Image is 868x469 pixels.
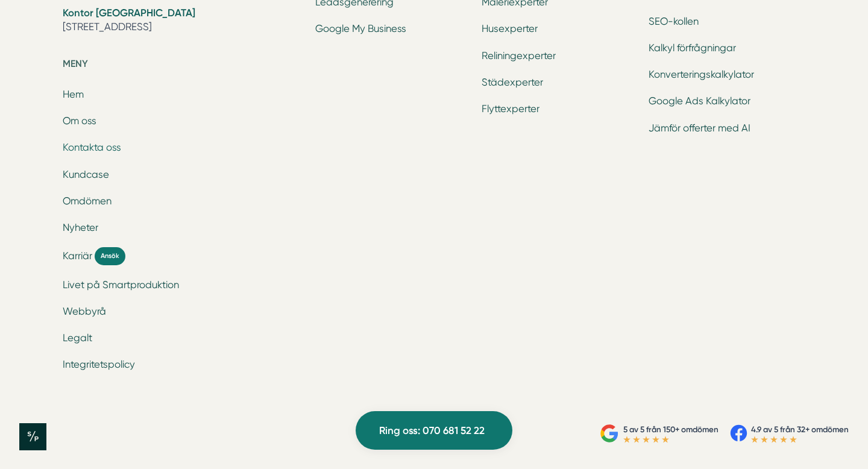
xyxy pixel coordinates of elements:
a: Nyheter [63,222,98,233]
a: Reliningexperter [482,50,556,61]
a: Omdömen [63,195,112,207]
a: Webbyrå [63,306,106,317]
a: Ring oss: 070 681 52 22 [356,411,512,450]
a: Kundcase [63,169,109,180]
a: Konverteringskalkylator [649,69,754,80]
a: Karriär Ansök [63,247,301,265]
a: SEO-kollen [649,16,699,27]
strong: Kontor [GEOGRAPHIC_DATA] [63,7,195,19]
a: Livet på Smartproduktion [63,279,179,291]
a: Kalkyl förfrågningar [649,42,736,54]
a: Legalt [63,332,92,344]
a: Jämför offerter med AI [649,122,750,134]
span: Karriär [63,249,92,263]
p: 4.9 av 5 från 32+ omdömen [751,423,849,436]
p: 5 av 5 från 150+ omdömen [623,423,719,436]
h5: Meny [63,56,301,75]
a: Husexperter [482,23,538,34]
span: Ansök [95,247,125,265]
a: Hem [63,89,84,100]
a: Städexperter [482,77,543,88]
a: Flyttexperter [482,103,539,115]
a: Google Ads Kalkylator [649,95,750,107]
span: Ring oss: 070 681 52 22 [379,423,485,439]
a: Integritetspolicy [63,359,135,370]
a: Google My Business [315,23,406,34]
a: Om oss [63,115,96,127]
li: [STREET_ADDRESS] [63,6,301,37]
a: Kontakta oss [63,142,121,153]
